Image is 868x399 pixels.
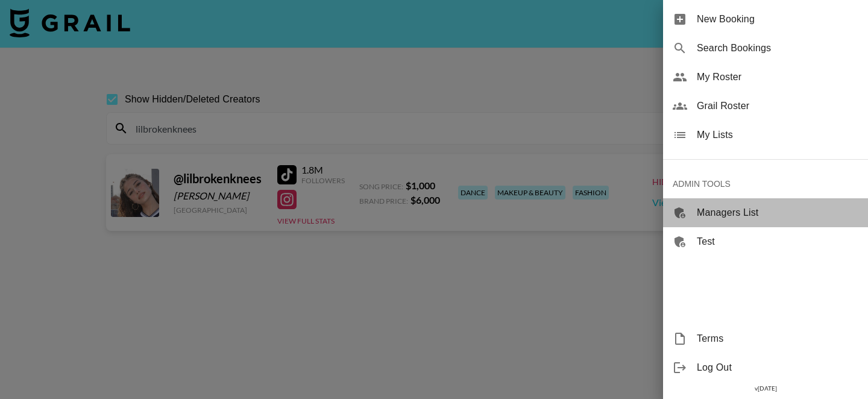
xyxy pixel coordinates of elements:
div: v [DATE] [663,382,868,395]
span: New Booking [697,12,858,27]
div: ADMIN TOOLS [663,169,868,198]
div: Test [663,227,868,256]
div: My Lists [663,121,868,149]
span: My Lists [697,128,858,142]
div: Log Out [663,353,868,382]
span: Test [697,234,858,249]
div: Grail Roster [663,92,868,121]
span: Grail Roster [697,99,858,113]
div: My Roster [663,63,868,92]
div: Managers List [663,198,868,227]
span: Managers List [697,206,858,220]
span: Search Bookings [697,41,858,55]
span: My Roster [697,70,858,84]
div: Search Bookings [663,34,868,63]
span: Log Out [697,360,858,375]
div: Terms [663,324,868,353]
div: New Booking [663,5,868,34]
span: Terms [697,331,858,346]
